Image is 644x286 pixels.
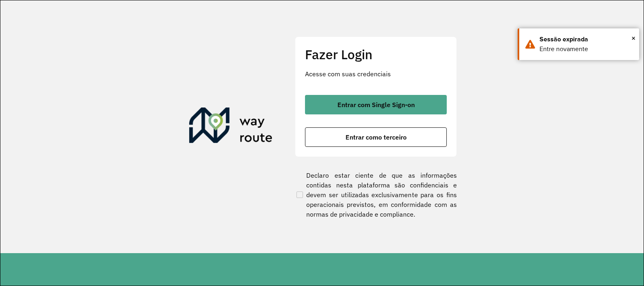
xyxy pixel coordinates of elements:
div: Entre novamente [540,44,633,54]
button: Close [631,32,635,44]
img: Roteirizador AmbevTech [189,108,273,146]
div: Sessão expirada [540,34,633,44]
span: × [631,32,635,44]
span: Entrar como terceiro [345,134,407,140]
button: button [305,127,447,147]
h2: Fazer Login [305,47,447,62]
span: Entrar com Single Sign-on [337,101,415,108]
button: button [305,95,447,114]
label: Declaro estar ciente de que as informações contidas nesta plataforma são confidenciais e devem se... [295,170,457,219]
p: Acesse com suas credenciais [305,69,447,79]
